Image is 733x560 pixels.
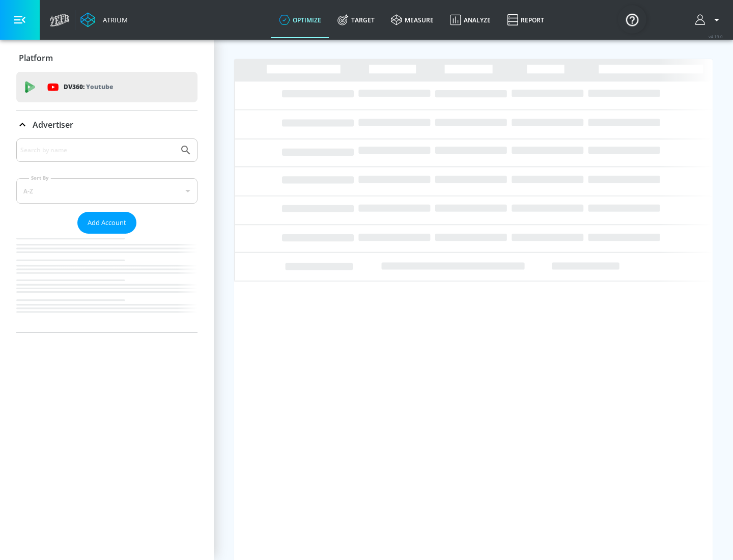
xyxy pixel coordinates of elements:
[29,175,51,181] label: Sort By
[709,34,723,39] span: v 4.19.0
[64,81,113,93] p: DV360:
[16,110,198,139] div: Advertiser
[88,217,126,229] span: Add Account
[33,119,73,130] p: Advertiser
[16,44,198,72] div: Platform
[383,2,442,38] a: measure
[86,81,113,92] p: Youtube
[20,144,175,157] input: Search by name
[442,2,499,38] a: Analyze
[499,2,552,38] a: Report
[618,5,646,34] button: Open Resource Center
[77,212,136,234] button: Add Account
[16,178,198,204] div: A-Z
[16,138,198,332] div: Advertiser
[329,2,383,38] a: Target
[80,12,128,27] a: Atrium
[16,72,198,102] div: DV360: Youtube
[271,2,329,38] a: optimize
[99,15,128,24] div: Atrium
[19,52,53,64] p: Platform
[16,234,198,332] nav: list of Advertiser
